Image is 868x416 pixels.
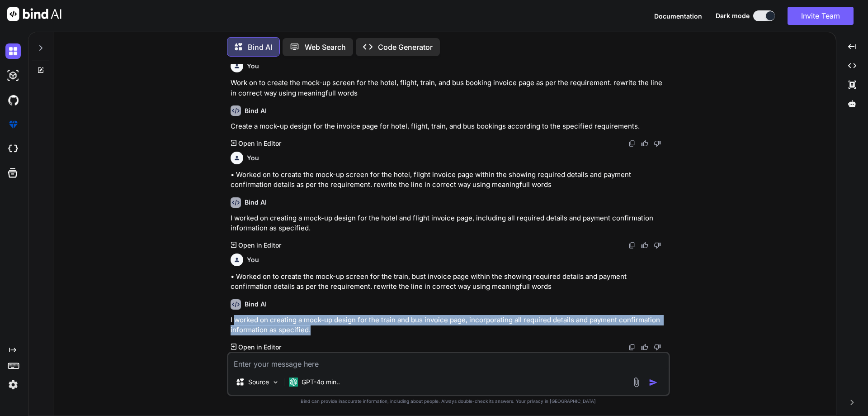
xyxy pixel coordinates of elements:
[5,117,21,132] img: premium
[231,121,668,132] p: Create a mock-up design for the invoice page for hotel, flight, train, and bus bookings according...
[231,315,668,335] p: I worked on creating a mock-up design for the train and bus invoice page, incorporating all requi...
[5,68,21,83] img: darkAi-studio
[247,255,259,264] h6: You
[7,7,61,21] img: Bind AI
[628,344,636,351] img: copy
[641,242,648,249] img: like
[628,140,636,147] img: copy
[238,241,281,250] p: Open in Editor
[248,378,269,387] p: Source
[248,42,272,53] p: Bind AI
[654,12,702,20] span: Documentation
[631,377,642,387] img: attachment
[5,43,21,59] img: darkChat
[5,141,21,157] img: cloudideIcon
[231,170,668,190] p: • Worked on to create the mock-up screen for the hotel, flight invoice page within the showing re...
[378,42,433,53] p: Code Generator
[231,213,668,234] p: I worked on creating a mock-up design for the hotel and flight invoice page, including all requir...
[245,300,267,309] h6: Bind AI
[716,11,750,20] span: Dark mode
[641,140,648,147] img: like
[247,62,259,71] h6: You
[649,378,658,387] img: icon
[654,11,702,21] button: Documentation
[247,153,259,163] h6: You
[231,272,668,292] p: • Worked on to create the mock-up screen for the train, bust invoice page within the showing requ...
[289,378,298,387] img: GPT-4o mini
[238,343,281,352] p: Open in Editor
[227,398,670,405] p: Bind can provide inaccurate information, including about people. Always double-check its answers....
[5,92,21,108] img: githubDark
[305,42,346,53] p: Web Search
[628,242,636,249] img: copy
[238,139,281,148] p: Open in Editor
[654,344,661,351] img: dislike
[654,140,661,147] img: dislike
[245,106,267,115] h6: Bind AI
[272,378,279,386] img: Pick Models
[654,242,661,249] img: dislike
[245,198,267,207] h6: Bind AI
[788,7,854,25] button: Invite Team
[641,344,648,351] img: like
[231,78,668,98] p: Work on to create the mock-up screen for the hotel, flight, train, and bus booking invoice page a...
[302,378,340,387] p: GPT-4o min..
[5,377,21,392] img: settings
